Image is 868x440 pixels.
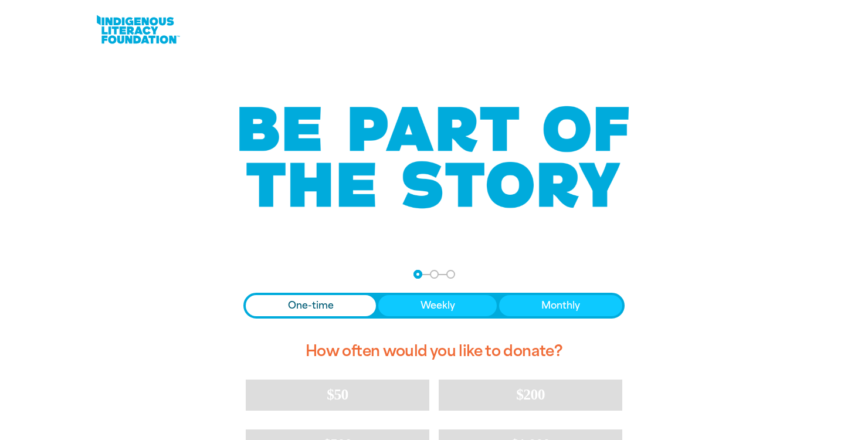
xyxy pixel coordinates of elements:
span: Monthly [541,299,580,313]
button: $200 [439,380,622,410]
button: Navigate to step 3 of 3 to enter your payment details [446,270,455,279]
button: Navigate to step 2 of 3 to enter your details [430,270,439,279]
button: Navigate to step 1 of 3 to enter your donation amount [413,270,422,279]
button: One-time [246,295,376,316]
img: Be part of the story [229,83,639,232]
button: $50 [246,380,429,410]
span: One-time [288,299,334,313]
button: Monthly [499,295,622,316]
span: $200 [516,386,545,403]
h2: How often would you like to donate? [243,333,625,370]
div: Donation frequency [243,293,625,319]
span: Weekly [421,299,455,313]
span: $50 [327,386,348,403]
button: Weekly [378,295,497,316]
